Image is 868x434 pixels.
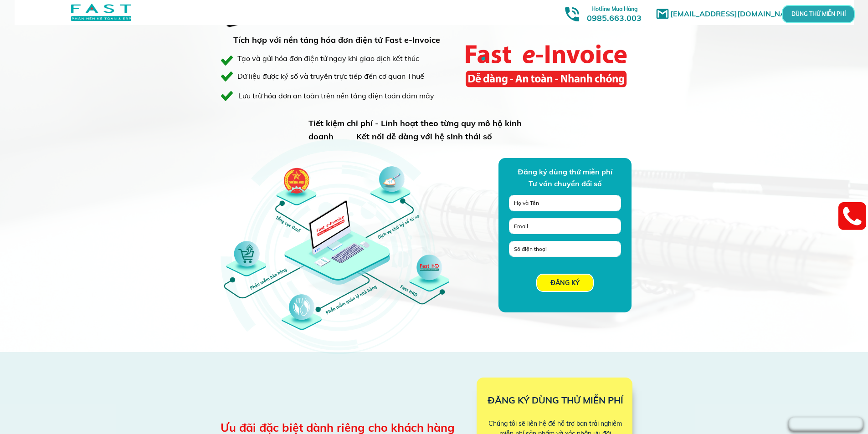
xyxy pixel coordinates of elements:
div: Tạo và gửi hóa đơn điện tử ngay khi giao dịch kết thúc [237,53,420,65]
div: Đăng ký dùng thử miễn phí Tư vấn chuyển đổi số [474,166,656,189]
input: Số điện thoại [512,241,618,256]
div: Kết nối dễ dàng với hệ sinh thái số [356,130,500,143]
div: Dữ liệu được ký số và truyền trực tiếp đến cơ quan Thuế [237,71,455,82]
input: Họ và Tên [512,195,618,211]
h3: ĐĂNG KÝ DÙNG THỬ MIỄN PHÍ [471,393,640,408]
h3: 0985.663.003 [577,3,652,23]
span: Hotline Mua Hàng [591,5,637,12]
h3: Tiết kiệm chi phí - Linh hoạt theo từng quy mô hộ kinh doanh [308,117,548,143]
p: ĐĂNG KÝ [537,275,593,291]
div: Lưu trữ hóa đơn an toàn trên nền tảng điện toán đám mây [238,90,437,102]
input: Email [512,219,618,234]
h1: [EMAIL_ADDRESS][DOMAIN_NAME] [670,8,805,20]
h3: Tích hợp với nền tảng hóa đơn điện tử Fast e-Invoice [233,34,442,47]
